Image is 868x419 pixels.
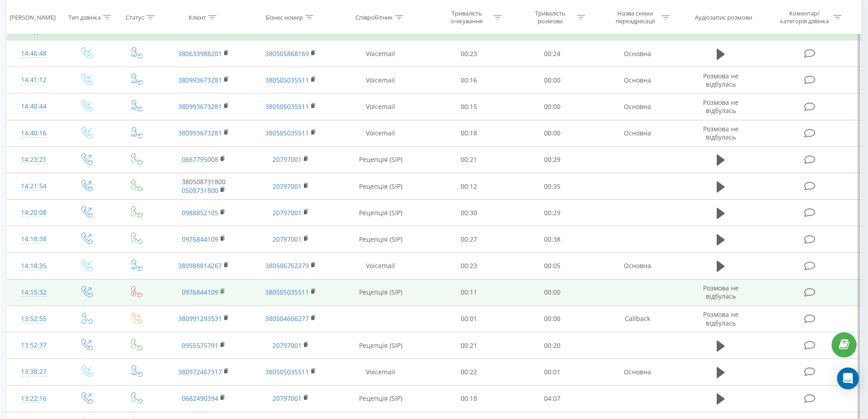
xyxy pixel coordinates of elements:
[272,182,302,191] a: 20797001
[427,173,511,200] td: 00:12
[511,385,594,412] td: 04:07
[265,76,309,84] a: 380505035511
[427,120,511,146] td: 00:18
[703,72,739,88] span: Розмова не відбулась
[594,120,680,146] td: Основна
[511,332,594,359] td: 00:20
[178,102,222,111] a: 380993673281
[182,186,218,195] a: 0508731800
[265,314,309,323] a: 380504606277
[178,367,222,376] a: 380972467317
[10,13,56,21] div: [PERSON_NAME]
[16,98,51,115] div: 14:40:44
[16,177,51,195] div: 14:21:54
[427,385,511,412] td: 00:18
[16,336,51,354] div: 13:52:37
[16,310,51,328] div: 13:52:55
[511,93,594,120] td: 00:00
[427,359,511,385] td: 00:22
[703,124,739,141] span: Розмова не відбулась
[126,13,144,21] div: Статус
[334,332,427,359] td: Рецепція (SIP)
[427,305,511,332] td: 00:01
[16,230,51,248] div: 14:18:38
[427,279,511,305] td: 00:11
[703,284,739,300] span: Розмова не відбулась
[178,76,222,84] a: 380993673281
[272,208,302,217] a: 20797001
[594,93,680,120] td: Основна
[16,124,51,142] div: 14:40:16
[511,253,594,279] td: 00:05
[442,10,491,25] div: Тривалість очікування
[16,45,51,62] div: 14:46:48
[427,41,511,67] td: 00:23
[526,10,575,25] div: Тривалість розмови
[334,93,427,120] td: Voicemail
[182,394,218,403] a: 0662490394
[178,314,222,323] a: 380991293531
[16,284,51,301] div: 14:15:32
[16,363,51,381] div: 13:38:27
[427,226,511,253] td: 00:27
[511,279,594,305] td: 00:00
[266,13,303,21] div: Бізнес номер
[611,10,659,25] div: Назва схеми переадресації
[16,257,51,275] div: 14:18:35
[334,41,427,67] td: Voicemail
[16,390,51,408] div: 13:22:16
[355,13,393,21] div: Співробітник
[511,305,594,332] td: 00:00
[265,367,309,376] a: 380505035511
[511,359,594,385] td: 00:01
[189,13,206,21] div: Клієнт
[265,261,309,270] a: 380506762279
[703,310,739,327] span: Розмова не відбулась
[16,151,51,169] div: 14:23:21
[594,253,680,279] td: Основна
[265,129,309,137] a: 380505035511
[511,146,594,173] td: 00:29
[427,93,511,120] td: 00:15
[334,120,427,146] td: Voicemail
[182,208,218,217] a: 0988852105
[778,10,831,25] div: Коментар/категорія дзвінка
[511,41,594,67] td: 00:24
[265,49,309,58] a: 380505868169
[334,173,427,200] td: Рецепція (SIP)
[16,71,51,89] div: 14:41:12
[334,359,427,385] td: Voicemail
[511,173,594,200] td: 00:35
[427,332,511,359] td: 00:21
[272,341,302,350] a: 20797001
[334,385,427,412] td: Рецепція (SIP)
[272,235,302,243] a: 20797001
[334,67,427,93] td: Voicemail
[427,146,511,173] td: 00:21
[427,200,511,226] td: 00:30
[182,235,218,243] a: 0976844109
[695,13,752,21] div: Аудіозапис розмови
[334,279,427,305] td: Рецепція (SIP)
[272,394,302,403] a: 20797001
[334,226,427,253] td: Рецепція (SIP)
[178,129,222,137] a: 380993673281
[427,253,511,279] td: 00:23
[594,41,680,67] td: Основна
[265,102,309,111] a: 380505035511
[511,67,594,93] td: 00:00
[703,98,739,115] span: Розмова не відбулась
[160,173,247,200] td: 380508731800
[182,288,218,296] a: 0976844109
[68,13,101,21] div: Тип дзвінка
[16,204,51,222] div: 14:20:08
[182,341,218,350] a: 0955575791
[511,120,594,146] td: 00:00
[594,67,680,93] td: Основна
[272,155,302,164] a: 20797001
[182,155,218,164] a: 0667795008
[334,200,427,226] td: Рецепція (SIP)
[334,146,427,173] td: Рецепція (SIP)
[837,367,859,389] div: Open Intercom Messenger
[178,49,222,58] a: 380633988201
